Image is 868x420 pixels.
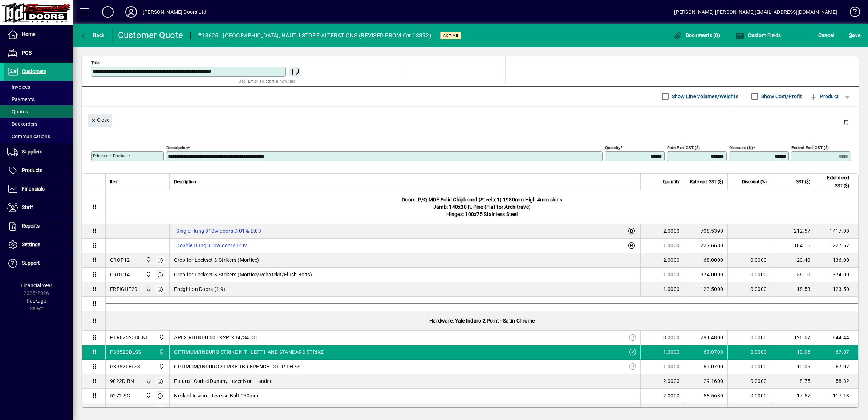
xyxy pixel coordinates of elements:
span: Bennett Doors Ltd [144,392,152,400]
div: #13625 - [GEOGRAPHIC_DATA], HAUTU STORE ALTERATIONS (REVISED FROM Q# 13392) [198,30,431,41]
span: Support [22,260,40,266]
td: 1227.67 [815,239,858,253]
span: Bennett Doors Ltd [157,363,165,371]
td: 212.57 [771,224,815,239]
app-page-header-button: Delete [837,119,855,125]
span: 1.0000 [663,242,680,249]
div: P3352CDLSS [110,348,141,356]
button: Save [847,29,862,42]
app-page-header-button: Close [86,116,114,123]
td: 8.75 [771,374,815,389]
a: Reports [4,217,73,235]
div: 708.5390 [689,227,723,235]
span: Close [90,114,109,126]
td: 1417.08 [815,224,858,239]
td: 126.67 [771,331,815,345]
span: Bennett Doors Ltd [157,348,165,356]
div: FREIGHT20 [110,285,137,293]
div: Hardware: Yale Induro 2 Point - Satin Chrome [106,311,858,330]
mat-label: Extend excl GST ($) [791,145,829,150]
td: 67.07 [815,360,858,374]
span: Bennett Doors Ltd [144,406,152,414]
a: Knowledge Base [844,1,859,25]
td: 17.57 [771,389,815,403]
td: 184.16 [771,239,815,253]
span: 3.0000 [663,334,680,341]
span: 1.0000 [663,363,680,370]
span: Cancel [818,29,834,41]
a: Suppliers [4,143,73,161]
span: Customers [22,68,46,74]
td: 844.44 [815,331,858,345]
span: ave [849,29,860,41]
div: 374.0000 [689,271,723,278]
mat-label: Rate excl GST ($) [667,145,700,150]
span: Futura - Corbel Dummy Lever Non-Handed [174,377,273,385]
span: Financial Year [21,283,52,288]
span: Invoices [7,84,30,90]
span: Home [22,31,35,37]
span: Documents (0) [673,32,720,38]
div: 67.0700 [689,363,723,370]
button: Back [78,29,106,42]
button: Product [806,90,842,103]
span: 1.0000 [663,271,680,278]
span: Item [110,178,119,186]
td: 0.0000 [727,253,771,268]
button: Custom Fields [734,29,783,42]
div: Customer Quote [118,29,183,41]
span: Necked Inward Reverse Bolt 150mm [174,392,258,399]
span: Rate excl GST ($) [690,178,723,186]
td: 58.32 [815,374,858,389]
td: 123.50 [815,282,858,297]
span: Products [22,167,42,173]
a: Support [4,254,73,272]
button: Profile [119,5,143,19]
span: 2.0000 [663,227,680,235]
a: Quotes [4,105,73,118]
a: Financials [4,180,73,198]
td: 0.0000 [727,268,771,282]
span: Freight on Doors (1-9) [174,285,226,293]
span: Payments [7,96,35,102]
span: Package [27,298,46,304]
span: Extend excl GST ($) [819,174,849,190]
span: GST ($) [796,178,810,186]
mat-label: Title [91,60,100,65]
a: Home [4,25,73,44]
div: 18.0050 [689,407,723,414]
a: POS [4,44,73,62]
div: CROP12 [110,256,130,264]
div: 281.4800 [689,334,723,341]
a: Settings [4,236,73,254]
app-page-header-button: Back [73,29,113,42]
div: Doors: P/Q MDF Solid Chipboard (Steel x 1) 1980mm High 4mm skins Jamb: 140x30 FJPine (Flat for Ar... [106,190,858,224]
span: Bennett Doors Ltd [157,333,165,341]
span: Active [443,33,458,38]
div: 68.0000 [689,256,723,264]
span: Quotes [7,109,28,115]
mat-label: Pricebook Product [93,153,128,158]
td: 20.40 [771,253,815,268]
span: Bennett Doors Ltd [144,285,152,293]
td: 18.53 [771,282,815,297]
span: POS [22,50,32,56]
span: 1.0000 [663,348,680,356]
label: Single Hung 810w doors D:01 & D:03 [174,227,263,235]
span: Description [174,178,196,186]
label: Show Cost/Profit [760,93,802,100]
span: Back [80,32,105,38]
span: Crop for Lockset & Strikers (Mortice) [174,256,259,264]
div: 67.0700 [689,348,723,356]
button: Delete [837,114,855,131]
label: Show Line Volumes/Weights [670,93,738,100]
div: 5271-SC [110,392,130,399]
span: 2.0000 [663,256,680,264]
span: Custom Fields [735,32,781,38]
td: 0.0000 [727,360,771,374]
label: Double Hung 910w doors D:02 [174,241,249,250]
span: 1.0000 [663,407,680,414]
div: CROP14 [110,271,130,278]
span: Discount (%) [742,178,767,186]
a: Invoices [4,81,73,93]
